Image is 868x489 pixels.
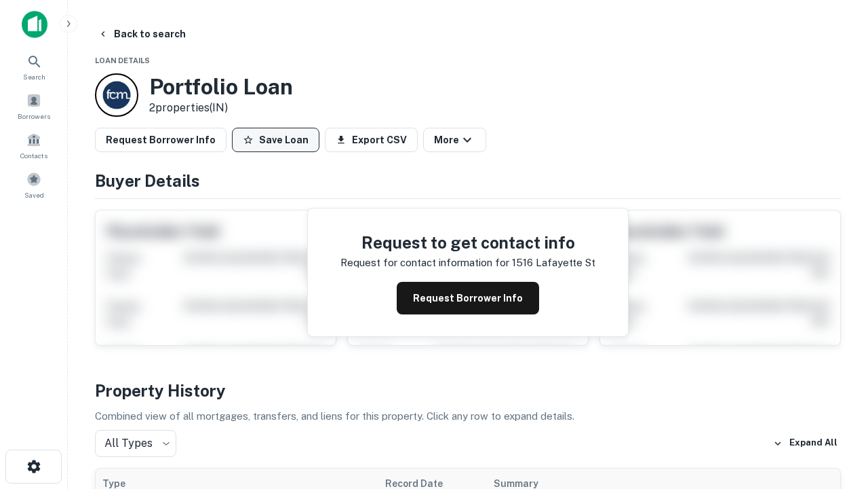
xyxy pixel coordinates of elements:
a: Contacts [4,127,64,164]
a: Saved [4,166,64,203]
p: 2 properties (IN) [149,100,293,116]
button: Expand All [770,433,841,454]
img: capitalize-icon.png [22,11,47,38]
button: More [423,128,486,152]
p: 1516 lafayette st [512,255,595,271]
button: Request Borrower Info [397,282,539,314]
button: Request Borrower Info [95,128,226,152]
span: Contacts [20,150,47,161]
h4: Request to get contact info [340,230,595,255]
p: Combined view of all mortgages, transfers, and liens for this property. Click any row to expand d... [95,408,841,424]
button: Export CSV [325,128,418,152]
button: Save Loan [232,128,319,152]
h3: Portfolio Loan [149,74,293,100]
span: Search [23,71,45,82]
button: Back to search [92,22,191,46]
a: Search [4,48,64,85]
h4: Property History [95,378,841,403]
span: Loan Details [95,56,150,65]
span: Borrowers [18,111,50,122]
span: Saved [24,189,44,200]
a: Borrowers [4,88,64,124]
p: Request for contact information for [340,255,509,271]
h4: Buyer Details [95,168,841,193]
iframe: Chat Widget [800,337,868,402]
div: All Types [95,430,176,457]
